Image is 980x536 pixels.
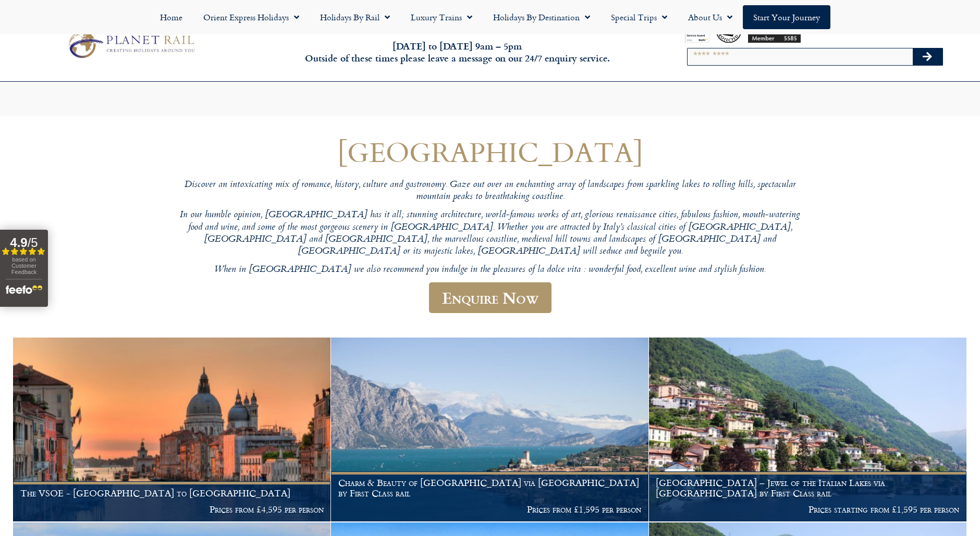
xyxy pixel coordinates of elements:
[13,338,330,521] img: Orient Express Special Venice compressed
[483,5,601,29] a: Holidays by Destination
[331,338,649,522] a: Charm & Beauty of [GEOGRAPHIC_DATA] via [GEOGRAPHIC_DATA] by First Class rail Prices from £1,595 ...
[264,40,651,65] h6: [DATE] to [DATE] 9am – 5pm Outside of these times please leave a message on our 24/7 enquiry serv...
[177,179,803,204] p: Discover an intoxicating mix of romance, history, culture and gastronomy. Gaze out over an enchan...
[63,28,198,61] img: Planet Rail Train Holidays Logo
[177,136,803,167] h1: [GEOGRAPHIC_DATA]
[193,5,310,29] a: Orient Express Holidays
[743,5,830,29] a: Start your Journey
[913,48,943,65] button: Search
[20,504,324,515] p: Prices from £4,595 per person
[20,488,324,498] h1: The VSOE - [GEOGRAPHIC_DATA] to [GEOGRAPHIC_DATA]
[338,478,642,498] h1: Charm & Beauty of [GEOGRAPHIC_DATA] via [GEOGRAPHIC_DATA] by First Class rail
[656,478,959,498] h1: [GEOGRAPHIC_DATA] – Jewel of the Italian Lakes via [GEOGRAPHIC_DATA] by First Class rail
[5,5,975,29] nav: Menu
[338,504,642,515] p: Prices from £1,595 per person
[13,338,331,522] a: The VSOE - [GEOGRAPHIC_DATA] to [GEOGRAPHIC_DATA] Prices from £4,595 per person
[678,5,743,29] a: About Us
[177,209,803,258] p: In our humble opinion, [GEOGRAPHIC_DATA] has it all; stunning architecture, world-famous works of...
[150,5,193,29] a: Home
[601,5,678,29] a: Special Trips
[429,282,552,313] a: Enquire Now
[400,5,483,29] a: Luxury Trains
[656,504,959,515] p: Prices starting from £1,595 per person
[177,264,803,276] p: When in [GEOGRAPHIC_DATA] we also recommend you indulge in the pleasures of la dolce vita : wonde...
[310,5,400,29] a: Holidays by Rail
[649,338,967,522] a: [GEOGRAPHIC_DATA] – Jewel of the Italian Lakes via [GEOGRAPHIC_DATA] by First Class rail Prices s...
